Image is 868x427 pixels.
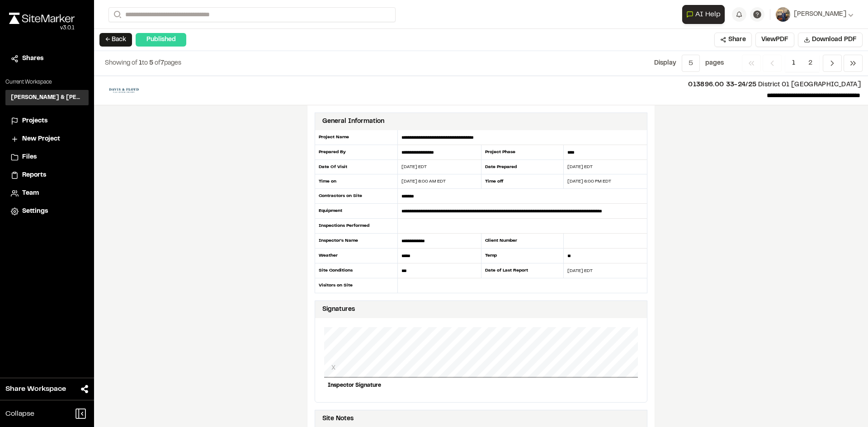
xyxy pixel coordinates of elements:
[688,82,756,88] span: 013896.00 33-24/25
[315,234,398,249] div: Inspector's Name
[315,145,398,160] div: Prepared By
[5,408,34,419] span: Collapse
[481,145,564,160] div: Project Phase
[11,94,83,102] h3: [PERSON_NAME] & [PERSON_NAME] Inc.
[682,55,700,72] button: 5
[315,130,398,145] div: Project Name
[101,83,146,98] img: file
[108,7,125,22] button: Search
[322,117,384,127] div: General Information
[5,384,66,394] span: Share Workspace
[11,152,83,162] a: Files
[160,61,164,66] span: 7
[22,170,46,180] span: Reports
[315,160,398,174] div: Date Of Visit
[481,160,564,174] div: Date Prepared
[654,58,676,68] p: Display
[22,116,47,126] span: Projects
[481,249,564,263] div: Temp
[99,33,132,47] button: ← Back
[794,9,846,19] span: [PERSON_NAME]
[802,55,819,72] span: 2
[481,174,564,189] div: Time off
[742,55,863,72] nav: Navigation
[315,189,398,204] div: Contractors on Site
[331,331,335,373] p: X
[105,61,139,66] span: Showing of
[564,267,647,274] div: [DATE] EDT
[315,219,398,234] div: Inspections Performed
[682,5,728,24] div: Open AI Assistant
[105,58,181,68] p: to of pages
[695,9,721,20] span: AI Help
[714,33,752,47] button: Share
[315,174,398,189] div: Time on
[22,134,60,144] span: New Project
[22,188,39,198] span: Team
[398,178,481,185] div: [DATE] 8:00 AM EDT
[22,206,48,216] span: Settings
[322,305,355,314] div: Signatures
[315,278,398,293] div: Visitors on Site
[398,164,481,170] div: [DATE] EDT
[481,263,564,278] div: Date of Last Report
[315,263,398,278] div: Site Conditions
[139,61,142,66] span: 1
[322,414,354,424] div: Site Notes
[149,61,153,66] span: 5
[776,7,854,22] button: [PERSON_NAME]
[11,134,83,144] a: New Project
[324,378,638,393] div: Inspector Signature
[11,206,83,216] a: Settings
[136,33,186,47] div: Published
[798,33,863,47] button: Download PDF
[9,13,75,24] img: rebrand.png
[812,35,857,45] span: Download PDF
[5,78,89,86] p: Current Workspace
[755,33,794,47] button: ViewPDF
[315,204,398,219] div: Equipment
[11,188,83,198] a: Team
[11,54,83,64] a: Shares
[11,170,83,180] a: Reports
[705,58,724,68] p: page s
[682,5,725,24] button: Open AI Assistant
[11,116,83,126] a: Projects
[785,55,802,72] span: 1
[22,152,37,162] span: Files
[22,54,43,64] span: Shares
[315,249,398,263] div: Weather
[481,234,564,249] div: Client Number
[9,24,75,32] div: Oh geez...please don't...
[564,164,647,170] div: [DATE] EDT
[776,7,790,22] img: User
[564,178,647,185] div: [DATE] 6:00 PM EDT
[154,80,861,90] p: District 01 [GEOGRAPHIC_DATA]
